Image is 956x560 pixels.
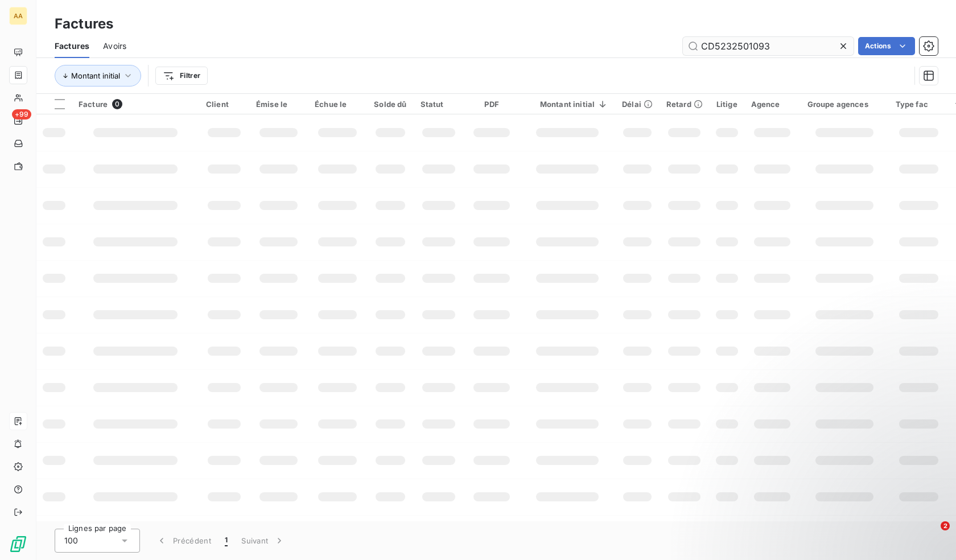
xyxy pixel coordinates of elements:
div: Délai [622,100,653,109]
div: Agence [751,100,794,109]
div: Groupe agences [807,100,882,109]
span: 100 [64,535,78,546]
button: Précédent [149,529,218,553]
input: Rechercher [683,37,854,55]
div: Litige [716,100,737,109]
div: Statut [421,100,458,109]
iframe: Intercom notifications message [728,450,956,529]
div: Type fac [896,100,942,109]
button: Montant initial [55,65,141,87]
div: Retard [666,100,703,109]
span: Facture [79,100,108,109]
div: PDF [471,100,512,109]
iframe: Intercom live chat [917,521,945,549]
button: Actions [858,37,915,55]
div: Échue le [315,100,360,109]
button: Suivant [234,529,292,553]
button: Filtrer [155,67,208,85]
span: +99 [12,109,31,120]
img: Logo LeanPay [9,535,27,553]
button: 1 [218,529,234,553]
span: 2 [941,521,950,530]
span: Factures [55,40,89,52]
span: 0 [112,99,122,109]
div: Solde dû [374,100,406,109]
h3: Factures [55,14,113,34]
div: Client [206,100,242,109]
span: 1 [225,535,228,546]
div: Émise le [256,100,301,109]
span: Montant initial [71,71,120,80]
div: Montant initial [526,100,608,109]
div: AA [9,7,27,25]
span: Avoirs [103,40,126,52]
